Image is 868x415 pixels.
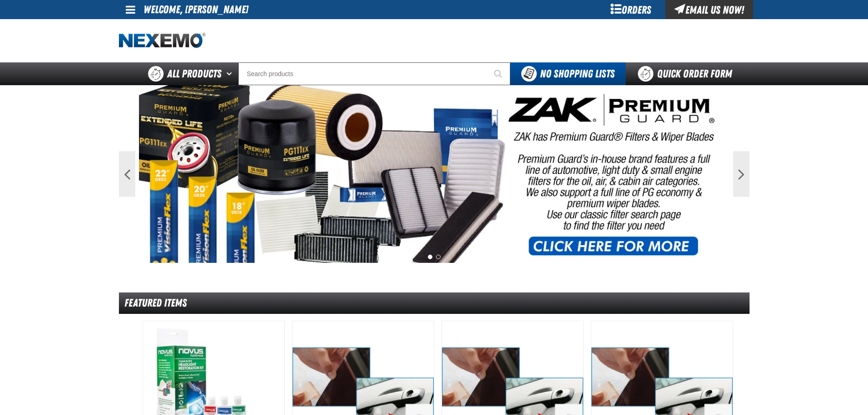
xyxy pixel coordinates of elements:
[488,62,510,85] button: Start Searching
[436,255,441,259] button: 2 of 2
[626,62,749,85] a: Quick Order Form
[119,292,750,314] div: Featured Items
[139,85,729,263] img: PG Filters & Wipers
[119,33,205,49] img: Nexemo logo
[238,62,510,85] input: Search
[428,255,432,259] button: 1 of 2
[119,151,135,197] button: Previous
[167,66,221,82] span: All Products
[510,62,626,85] button: You do not have available Shopping Lists. Open to Create a New List
[540,67,615,80] span: No Shopping Lists
[733,151,750,197] button: Next
[223,62,238,85] button: Open All Products pages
